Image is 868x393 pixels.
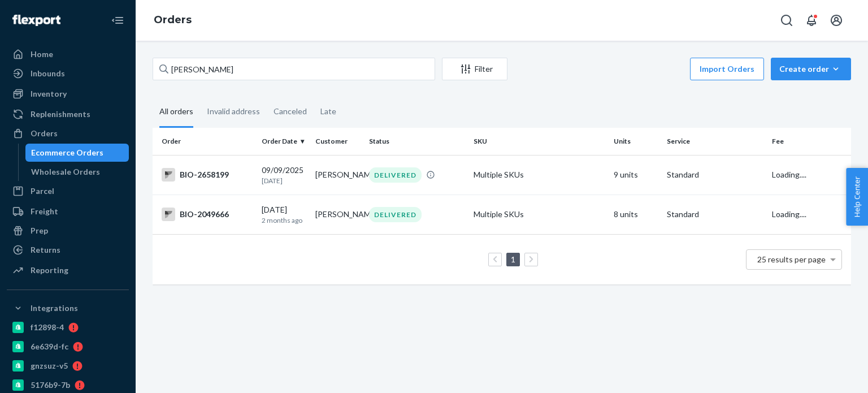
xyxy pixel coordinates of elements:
[796,359,857,387] iframe: Opens a widget where you can chat to one of our agents
[320,97,336,126] div: Late
[662,128,767,155] th: Service
[162,168,253,182] div: BIO-2658199
[31,360,68,372] div: gnzsuz-v5
[31,341,68,352] div: 6e639d-fc
[31,109,90,120] div: Replenishments
[7,338,129,356] a: 6e639d-fc
[262,204,306,225] div: [DATE]
[25,144,129,162] a: Ecommerce Orders
[7,85,129,103] a: Inventory
[7,299,129,317] button: Integrations
[609,128,663,155] th: Units
[771,58,851,80] button: Create order
[262,215,306,225] p: 2 months ago
[145,4,201,37] ol: breadcrumbs
[153,58,435,80] input: Search orders
[775,9,798,32] button: Open Search Box
[7,182,129,200] a: Parcel
[7,318,129,336] a: f12898-4
[31,185,54,197] div: Parcel
[315,136,360,146] div: Customer
[667,169,762,180] p: Standard
[262,165,306,185] div: 09/09/2025
[767,128,851,155] th: Fee
[31,147,103,158] div: Ecommerce Orders
[25,163,129,181] a: Wholesale Orders
[7,105,129,123] a: Replenishments
[31,225,48,236] div: Prep
[825,9,848,32] button: Open account menu
[153,128,257,155] th: Order
[779,63,843,75] div: Create order
[311,195,364,234] td: [PERSON_NAME]
[442,58,507,80] button: Filter
[7,261,129,279] a: Reporting
[667,209,762,220] p: Standard
[12,15,60,26] img: Flexport logo
[31,88,67,100] div: Inventory
[311,155,364,195] td: [PERSON_NAME]
[7,64,129,83] a: Inbounds
[207,97,260,126] div: Invalid address
[262,176,306,185] p: [DATE]
[7,357,129,375] a: gnzsuz-v5
[31,206,58,217] div: Freight
[7,202,129,221] a: Freight
[31,322,64,333] div: f12898-4
[7,241,129,259] a: Returns
[162,208,253,221] div: BIO-2049666
[469,128,609,155] th: SKU
[31,166,100,178] div: Wholesale Orders
[7,222,129,240] a: Prep
[274,97,307,126] div: Canceled
[609,195,663,234] td: 8 units
[609,155,663,195] td: 9 units
[767,155,851,195] td: Loading....
[369,167,422,183] div: DELIVERED
[159,97,193,128] div: All orders
[800,9,823,32] button: Open notifications
[154,14,192,26] a: Orders
[690,58,764,80] button: Import Orders
[757,254,826,264] span: 25 results per page
[7,45,129,63] a: Home
[7,124,129,142] a: Orders
[509,254,518,264] a: Page 1 is your current page
[106,9,129,32] button: Close Navigation
[846,168,868,226] button: Help Center
[31,49,53,60] div: Home
[257,128,311,155] th: Order Date
[469,155,609,195] td: Multiple SKUs
[31,303,78,314] div: Integrations
[469,195,609,234] td: Multiple SKUs
[364,128,469,155] th: Status
[31,379,70,391] div: 5176b9-7b
[767,195,851,234] td: Loading....
[369,207,422,222] div: DELIVERED
[31,68,65,79] div: Inbounds
[31,128,58,139] div: Orders
[31,265,68,276] div: Reporting
[31,244,60,256] div: Returns
[442,63,507,75] div: Filter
